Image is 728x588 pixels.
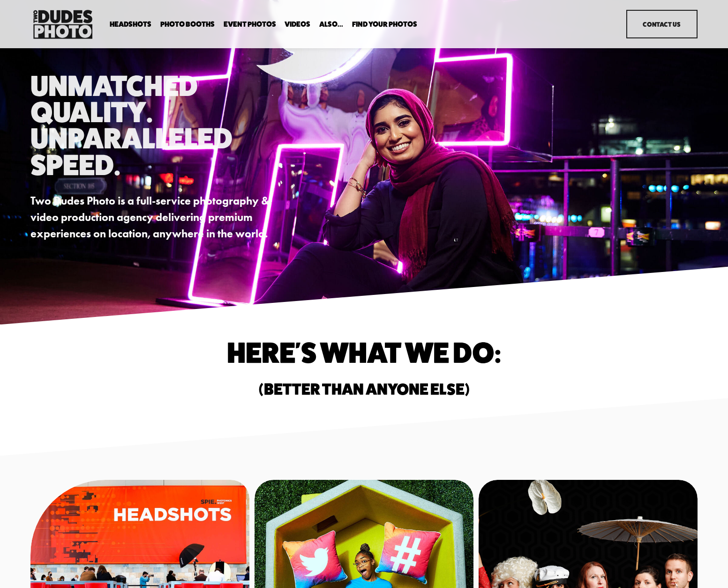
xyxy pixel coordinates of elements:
span: Find Your Photos [352,21,417,28]
img: Two Dudes Photo | Headshots, Portraits &amp; Photo Booths [30,7,95,41]
a: folder dropdown [352,20,417,29]
span: Headshots [110,21,151,28]
a: folder dropdown [160,20,215,29]
h1: Unmatched Quality. Unparalleled Speed. [30,73,278,178]
span: Photo Booths [160,21,215,28]
a: folder dropdown [110,20,151,29]
a: Event Photos [224,20,276,29]
h1: Here's What We do: [114,339,614,366]
h2: (Better than anyone else) [114,381,614,397]
a: Videos [285,20,310,29]
a: Contact Us [626,10,698,39]
strong: Two Dudes Photo is a full-service photography & video production agency delivering premium experi... [30,194,271,240]
a: folder dropdown [319,20,343,29]
span: Also... [319,21,343,28]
